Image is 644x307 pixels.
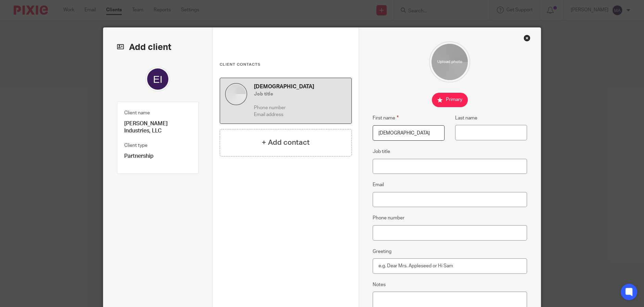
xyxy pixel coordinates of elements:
label: First name [373,114,399,122]
label: Notes [373,281,386,288]
img: svg%3E [145,67,170,91]
h3: Client contacts [220,62,352,67]
label: Last name [455,115,477,121]
p: Email address [254,111,346,118]
h4: + Add contact [262,137,310,148]
label: Email [373,181,384,188]
label: Job title [373,148,390,155]
h4: [DEMOGRAPHIC_DATA] [254,83,346,90]
input: e.g. Dear Mrs. Appleseed or Hi Sam [373,258,527,274]
h2: Add client [117,41,199,53]
h5: Job title [254,91,346,98]
label: Phone number [373,215,404,221]
p: Phone number [254,104,346,111]
label: Greeting [373,248,391,255]
img: default.jpg [225,83,247,105]
p: Partnership [124,153,192,160]
label: Client type [124,142,147,149]
div: Close this dialog window [524,35,530,41]
label: Client name [124,110,150,116]
p: [PERSON_NAME] Industries, LLC [124,120,192,135]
